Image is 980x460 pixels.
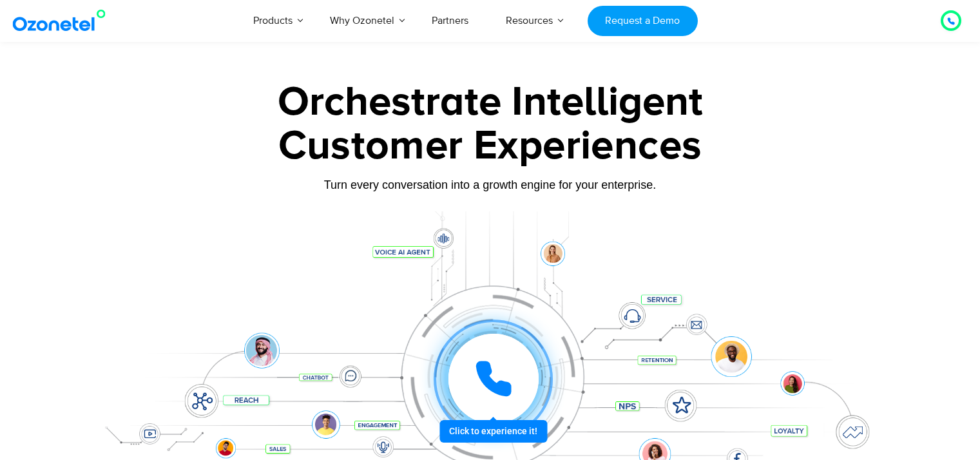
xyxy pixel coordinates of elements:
div: Orchestrate Intelligent [88,82,893,123]
a: Request a Demo [588,6,698,36]
div: Turn every conversation into a growth engine for your enterprise. [88,178,893,192]
div: Customer Experiences [88,115,893,177]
